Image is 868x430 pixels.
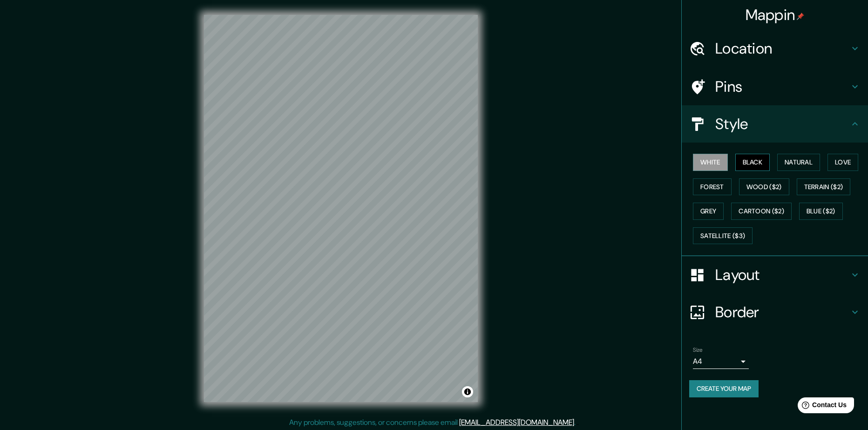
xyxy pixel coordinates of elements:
[682,30,868,67] div: Location
[689,380,759,397] button: Create your map
[693,354,749,369] div: A4
[715,39,849,58] h4: Location
[682,293,868,331] div: Border
[746,6,805,24] h4: Mappin
[785,394,858,420] iframe: Help widget launcher
[827,154,858,171] button: Love
[693,203,724,220] button: Grey
[715,77,849,96] h4: Pins
[459,417,574,427] a: [EMAIL_ADDRESS][DOMAIN_NAME]
[682,256,868,293] div: Layout
[682,68,868,105] div: Pins
[715,266,849,284] h4: Layout
[739,178,789,196] button: Wood ($2)
[693,178,732,196] button: Forest
[715,115,849,133] h4: Style
[693,346,703,354] label: Size
[715,303,849,321] h4: Border
[576,417,577,428] div: .
[289,417,576,428] p: Any problems, suggestions, or concerns please email .
[797,13,804,20] img: pin-icon.png
[731,203,792,220] button: Cartoon ($2)
[204,15,478,402] canvas: Map
[682,105,868,143] div: Style
[577,417,579,428] div: .
[799,203,843,220] button: Blue ($2)
[735,154,770,171] button: Black
[777,154,820,171] button: Natural
[693,227,753,245] button: Satellite ($3)
[462,386,473,397] button: Toggle attribution
[693,154,728,171] button: White
[797,178,851,196] button: Terrain ($2)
